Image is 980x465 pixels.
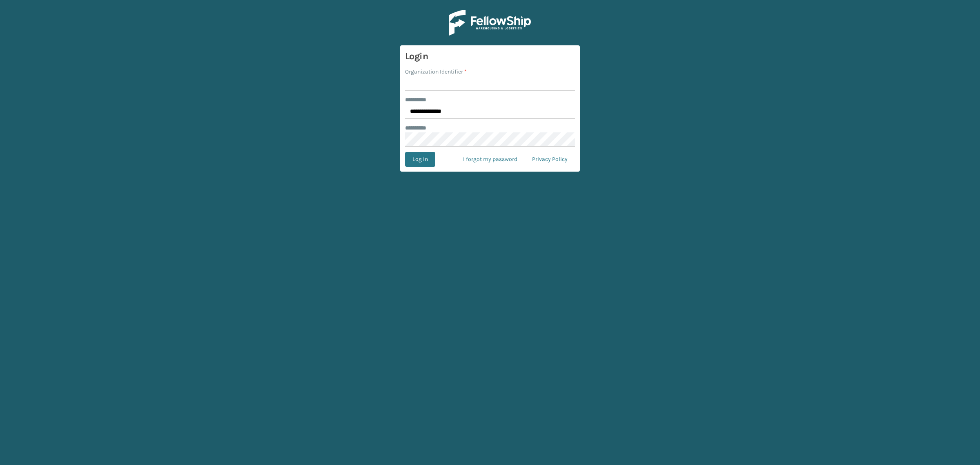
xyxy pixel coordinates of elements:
[525,152,575,167] a: Privacy Policy
[456,152,525,167] a: I forgot my password
[405,50,575,63] h3: Login
[449,10,531,36] img: Logo
[405,67,467,76] label: Organization Identifier
[405,152,435,167] button: Log In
